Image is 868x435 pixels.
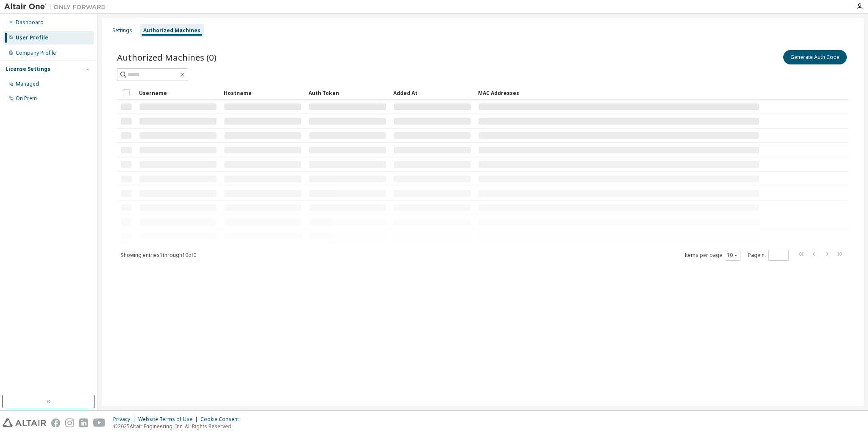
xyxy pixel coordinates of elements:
[4,3,110,11] img: Altair One
[138,416,200,423] div: Website Terms of Use
[117,51,217,63] span: Authorized Machines (0)
[783,50,847,64] button: Generate Auth Code
[93,418,106,427] img: youtube.svg
[3,418,46,427] img: altair_logo.svg
[478,86,759,100] div: MAC Addresses
[309,86,387,100] div: Auth Token
[16,50,56,56] div: Company Profile
[121,251,196,259] span: Showing entries 1 through 10 of 0
[65,418,74,427] img: instagram.svg
[16,95,37,102] div: On Prem
[79,418,88,427] img: linkedin.svg
[748,250,789,261] span: Page n.
[139,86,217,100] div: Username
[6,66,50,72] div: License Settings
[112,27,132,34] div: Settings
[684,250,740,261] span: Items per page
[113,423,244,430] p: © 2025 Altair Engineering, Inc. All Rights Reserved.
[727,252,738,259] button: 10
[224,86,302,100] div: Hostname
[200,416,244,423] div: Cookie Consent
[143,27,200,34] div: Authorized Machines
[16,34,48,41] div: User Profile
[113,416,138,423] div: Privacy
[51,418,60,427] img: facebook.svg
[16,81,39,87] div: Managed
[16,19,44,26] div: Dashboard
[393,86,471,100] div: Added At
